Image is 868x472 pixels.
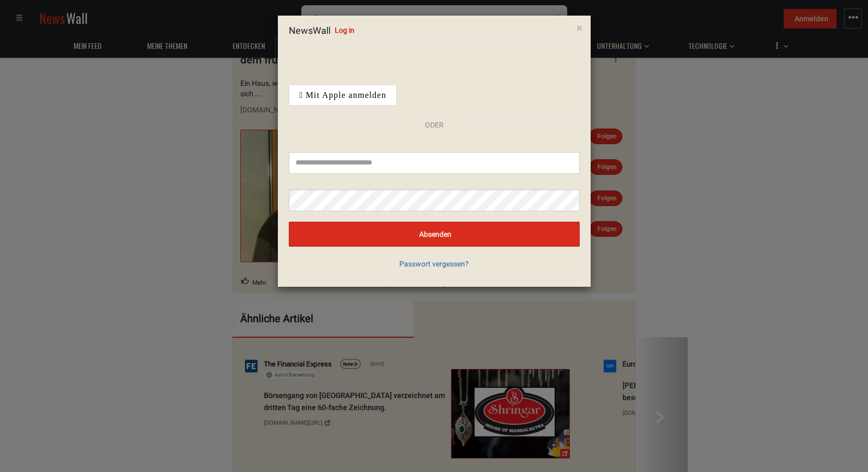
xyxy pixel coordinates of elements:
button: Absenden [289,222,580,247]
a: NewsWall [286,17,333,44]
span: × [577,22,582,34]
div: Mit Apple anmelden [289,85,397,106]
iframe: Schaltfläche „Über Google anmelden“ [284,58,402,81]
span: Absenden [419,230,451,238]
button: Close [569,15,590,42]
span: Passwort vergessen? [289,257,580,271]
span: oder [425,120,444,130]
span: Log in [335,26,354,40]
